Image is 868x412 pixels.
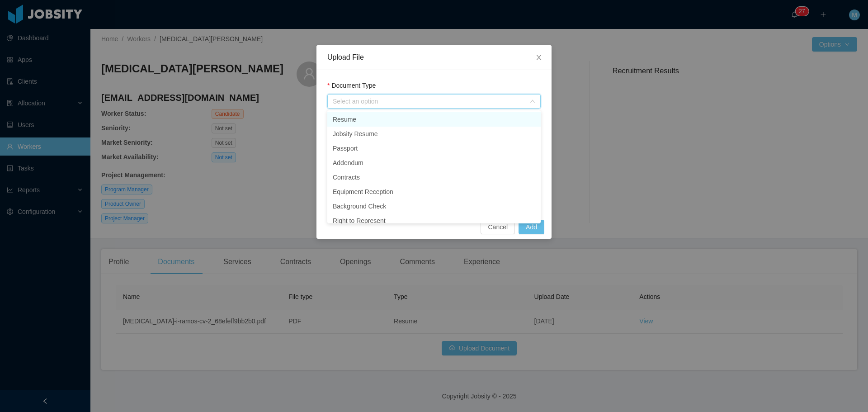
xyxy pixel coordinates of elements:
li: Contracts [327,170,541,185]
li: Resume [327,112,541,127]
button: Add [519,220,544,234]
li: Addendum [327,156,541,170]
li: Right to Represent [327,213,541,228]
li: Background Check [327,199,541,213]
button: Cancel [481,220,515,234]
li: Equipment Reception [327,185,541,199]
li: Passport [327,141,541,156]
label: Document Type [327,82,376,89]
div: Upload File [327,52,541,62]
div: Select an option [333,97,525,106]
li: Jobsity Resume [327,127,541,141]
i: icon: down [530,99,535,105]
button: Close [526,45,552,71]
i: icon: close [535,54,542,61]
